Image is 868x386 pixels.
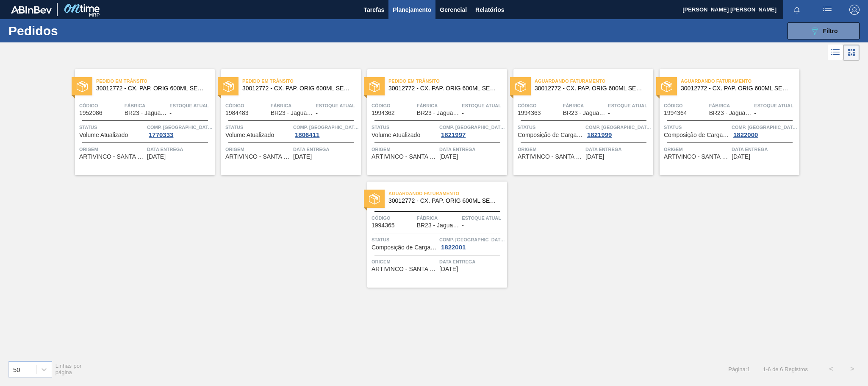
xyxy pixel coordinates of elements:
[515,81,526,92] img: status
[169,110,172,116] span: -
[439,244,467,251] div: 1822001
[754,110,756,116] span: -
[585,145,651,154] span: Data entrega
[518,101,561,110] span: Código
[732,154,750,160] span: 10/09/2025
[417,222,459,229] span: BR23 - Jaguariúna
[585,154,604,160] span: 05/09/2025
[585,123,651,131] span: Comp. Carga
[147,145,213,154] span: Data entrega
[225,110,249,116] span: 1984483
[821,358,842,380] button: <
[13,366,20,373] div: 50
[388,77,507,85] span: Pedido em Trânsito
[664,123,729,131] span: Status
[664,101,707,110] span: Código
[147,154,166,160] span: 01/07/2025
[11,6,52,14] img: TNhmsLtSVTkK8tSr43FrP2fwEKptu5GPRR3wAAAABJRU5ErkJggg==
[271,101,314,110] span: Fábrica
[79,123,145,131] span: Status
[822,5,832,15] img: userActions
[462,222,464,229] span: -
[77,81,88,92] img: status
[518,132,583,138] span: Composição de Carga Aceita
[79,101,122,110] span: Código
[462,214,505,222] span: Estoque atual
[293,123,359,138] a: Comp. [GEOGRAPHIC_DATA]1806411
[225,132,274,138] span: Volume Atualizado
[439,266,458,272] span: 12/09/2025
[125,110,167,116] span: BR23 - Jaguariúna
[361,182,507,288] a: statusAguardando Faturamento30012772 - CX. PAP. ORIG 600ML SEMI AUTOM C12 429Código1994365Fábrica...
[535,85,646,92] span: 30012772 - CX. PAP. ORIG 600ML SEMI AUTOM C12 429
[147,123,213,138] a: Comp. [GEOGRAPHIC_DATA]1770333
[439,123,505,138] a: Comp. [GEOGRAPHIC_DATA]1821997
[783,4,810,16] button: Notificações
[372,244,437,251] span: Composição de Carga Aceita
[79,132,128,138] span: Volume Atualizado
[681,77,799,85] span: Aguardando Faturamento
[372,123,437,131] span: Status
[79,110,103,116] span: 1952086
[788,22,860,39] button: Filtro
[842,358,863,380] button: >
[518,145,583,154] span: Origem
[147,123,213,131] span: Comp. Carga
[215,69,361,175] a: statusPedido em Trânsito30012772 - CX. PAP. ORIG 600ML SEMI AUTOM C12 429Código1984483FábricaBR23...
[225,123,291,131] span: Status
[316,110,318,116] span: -
[709,101,752,110] span: Fábrica
[585,123,651,138] a: Comp. [GEOGRAPHIC_DATA]1821999
[372,110,395,116] span: 1994362
[462,110,464,116] span: -
[563,110,605,116] span: BR23 - Jaguariúna
[681,85,793,92] span: 30012772 - CX. PAP. ORIG 600ML SEMI AUTOM C12 429
[242,77,361,85] span: Pedido em Trânsito
[79,145,145,154] span: Origem
[664,154,729,160] span: ARTIVINCO - SANTA ROSA DE VITERBO (SP)
[225,145,291,154] span: Origem
[372,145,437,154] span: Origem
[518,110,541,116] span: 1994363
[661,81,672,92] img: status
[223,81,234,92] img: status
[439,235,505,244] span: Comp. Carga
[242,85,354,92] span: 30012772 - CX. PAP. ORIG 600ML SEMI AUTOM C12 429
[169,101,213,110] span: Estoque atual
[372,101,415,110] span: Código
[608,101,651,110] span: Estoque atual
[664,110,687,116] span: 1994364
[96,85,208,92] span: 30012772 - CX. PAP. ORIG 600ML SEMI AUTOM C12 429
[763,366,808,372] span: 1 - 6 de 6 Registros
[293,145,359,154] span: Data entrega
[372,214,415,222] span: Código
[439,154,458,160] span: 04/09/2025
[369,81,380,92] img: status
[732,131,760,138] div: 1822000
[664,132,729,138] span: Composição de Carga Aceita
[417,101,460,110] span: Fábrica
[518,154,583,160] span: ARTIVINCO - SANTA ROSA DE VITERBO (SP)
[439,123,505,131] span: Comp. Carga
[79,154,145,160] span: ARTIVINCO - SANTA ROSA DE VITERBO (SP)
[372,235,437,244] span: Status
[8,26,136,36] h1: Pedidos
[440,5,467,15] span: Gerencial
[369,193,380,204] img: status
[754,101,797,110] span: Estoque atual
[563,101,606,110] span: Fábrica
[372,132,420,138] span: Volume Atualizado
[96,77,215,85] span: Pedido em Trânsito
[439,131,467,138] div: 1821997
[475,5,504,15] span: Relatórios
[125,101,168,110] span: Fábrica
[439,145,505,154] span: Data entrega
[518,123,583,131] span: Status
[388,189,507,198] span: Aguardando Faturamento
[843,45,860,61] div: Visão em Cards
[828,45,843,61] div: Visão em Lista
[849,5,860,15] img: Logout
[388,198,500,204] span: 30012772 - CX. PAP. ORIG 600ML SEMI AUTOM C12 429
[372,266,437,272] span: ARTIVINCO - SANTA ROSA DE VITERBO (SP)
[225,101,269,110] span: Código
